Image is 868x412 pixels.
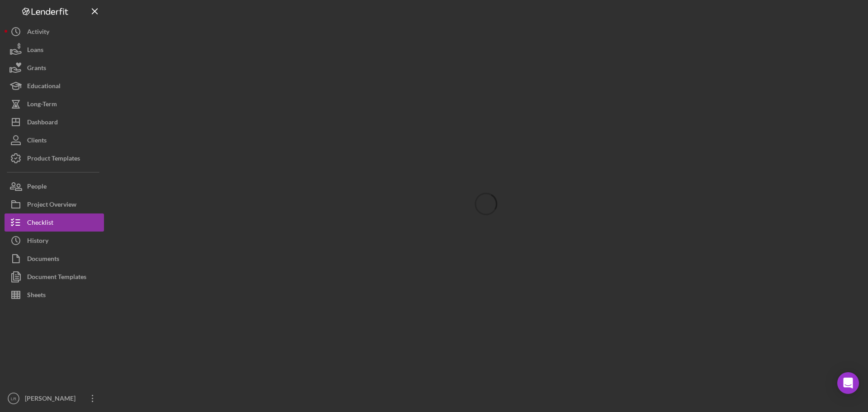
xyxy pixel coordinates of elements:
div: Grants [27,59,46,79]
div: Open Intercom Messenger [837,372,859,394]
button: Loans [5,41,104,59]
div: Activity [27,23,49,43]
div: History [27,232,48,252]
div: Sheets [27,286,46,306]
button: Activity [5,23,104,41]
button: History [5,232,104,250]
button: Project Overview [5,195,104,213]
button: Documents [5,250,104,268]
div: Product Templates [27,149,80,170]
button: Educational [5,77,104,95]
text: LR [11,396,16,401]
div: Documents [27,250,59,270]
button: Product Templates [5,149,104,167]
button: Clients [5,131,104,149]
button: Checklist [5,213,104,232]
div: Document Templates [27,268,86,288]
div: Checklist [27,213,53,234]
div: Dashboard [27,113,58,133]
div: Project Overview [27,195,76,216]
div: [PERSON_NAME] [23,389,81,410]
button: Dashboard [5,113,104,131]
button: Sheets [5,286,104,304]
div: Educational [27,77,61,97]
button: People [5,177,104,195]
div: Clients [27,131,47,152]
button: Grants [5,59,104,77]
button: Long-Term [5,95,104,113]
button: LR[PERSON_NAME] [5,389,104,407]
button: Document Templates [5,268,104,286]
div: Loans [27,41,43,61]
div: Long-Term [27,95,57,115]
div: People [27,177,47,198]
